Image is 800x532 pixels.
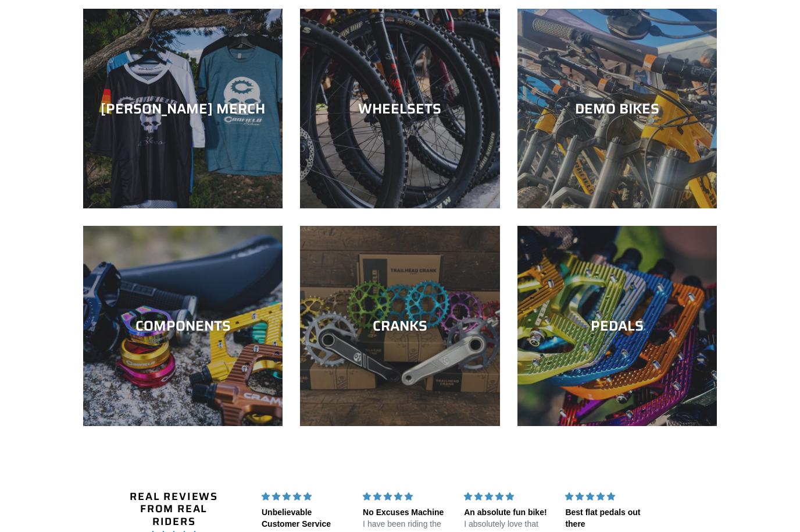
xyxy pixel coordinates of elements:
div: Best flat pedals out there [565,507,652,530]
a: [PERSON_NAME] MERCH [83,9,283,208]
div: 5 stars [565,491,652,503]
div: DEMO BIKES [517,100,717,117]
a: WHEELSETS [300,9,499,208]
a: PEDALS [517,226,717,425]
div: 5 stars [464,491,551,503]
div: 5 stars [262,491,349,503]
div: CRANKS [300,318,499,335]
h2: Real Reviews from Real Riders [117,491,230,529]
div: Unbelievable Customer Service [262,507,349,530]
a: CRANKS [300,226,499,425]
div: [PERSON_NAME] MERCH [83,100,283,117]
a: COMPONENTS [83,226,283,425]
div: PEDALS [517,318,717,335]
div: An absolute fun bike! [464,507,551,519]
a: DEMO BIKES [517,9,717,208]
div: No Excuses Machine [363,507,450,519]
div: 5 stars [363,491,450,503]
div: COMPONENTS [83,318,283,335]
div: WHEELSETS [300,100,499,117]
